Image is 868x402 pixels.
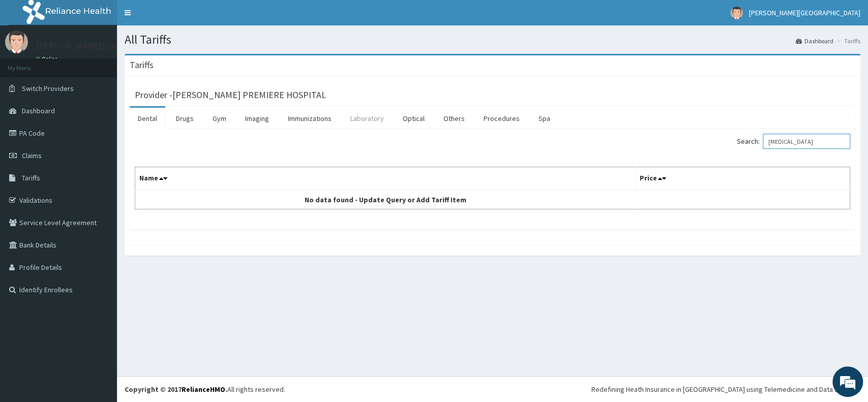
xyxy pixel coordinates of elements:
[53,57,171,70] div: Chat with us now
[167,5,191,29] div: Minimize live chat window
[36,55,60,63] a: Online
[135,190,636,209] td: No data found - Update Query or Add Tariff Item
[395,108,433,129] a: Optical
[22,151,42,160] span: Claims
[22,106,55,115] span: Dashboard
[5,277,194,313] textarea: Type your message and hit 'Enter'
[130,60,154,70] h3: Tariffs
[636,167,850,191] th: Price
[19,51,41,76] img: d_794563401_company_1708531726252_794563401
[237,108,277,129] a: Imaging
[5,30,28,53] img: User Image
[59,128,140,231] span: We're online!
[749,8,860,17] span: [PERSON_NAME][GEOGRAPHIC_DATA]
[130,108,165,129] a: Dental
[834,37,860,45] li: Tariffs
[125,385,227,394] strong: Copyright © 2017 .
[763,134,850,149] input: Search:
[530,108,558,129] a: Spa
[435,108,473,129] a: Others
[730,7,743,19] img: User Image
[36,41,186,50] p: [PERSON_NAME][GEOGRAPHIC_DATA]
[475,108,528,129] a: Procedures
[796,37,833,45] a: Dashboard
[182,385,225,394] a: RelianceHMO
[591,384,860,394] div: Redefining Heath Insurance in [GEOGRAPHIC_DATA] using Telemedicine and Data Science!
[135,90,326,100] h3: Provider - [PERSON_NAME] PREMIERE HOSPITAL
[737,134,850,149] label: Search:
[342,108,392,129] a: Laboratory
[22,173,40,182] span: Tariffs
[117,376,868,402] footer: All rights reserved.
[168,108,202,129] a: Drugs
[204,108,234,129] a: Gym
[125,33,860,46] h1: All Tariffs
[280,108,340,129] a: Immunizations
[22,84,74,93] span: Switch Providers
[135,167,636,191] th: Name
